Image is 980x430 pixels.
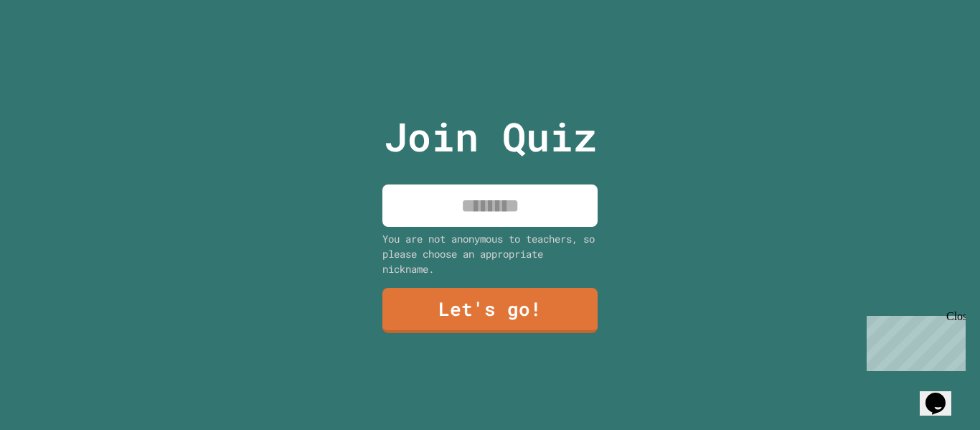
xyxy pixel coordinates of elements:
iframe: chat widget [920,373,966,416]
a: Let's go! [382,288,598,333]
p: Join Quiz [384,107,597,167]
div: Chat with us now!Close [6,6,99,91]
div: You are not anonymous to teachers, so please choose an appropriate nickname. [382,231,598,276]
iframe: chat widget [861,310,966,371]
